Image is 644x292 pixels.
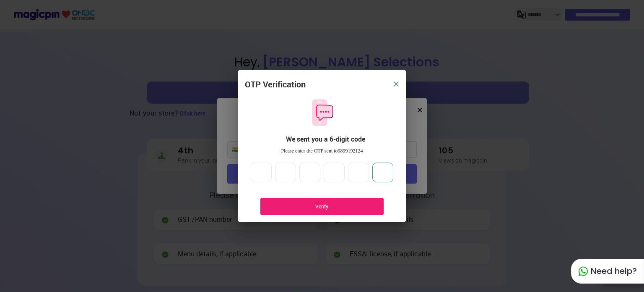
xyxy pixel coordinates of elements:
img: whatapp_green.7240e66a.svg [578,266,588,276]
div: We sent you a 6-digit code [252,134,399,144]
img: otpMessageIcon.11fa9bf9.svg [308,98,336,127]
button: close [389,76,404,92]
div: Please enter the OTP sent to 9899192124 [245,147,399,155]
div: Verify [273,203,371,210]
div: Need help? [571,259,644,284]
img: 8zTxi7IzMsfkYqyYgBgfvSHvmzQA9juT1O3mhMgBDT8p5s20zMZ2JbefE1IEBlkXHwa7wAFxGwdILBLhkAAAAASUVORK5CYII= [394,82,399,87]
div: OTP Verification [245,79,306,91]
